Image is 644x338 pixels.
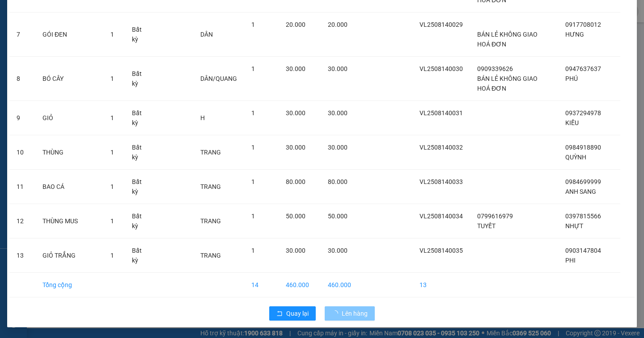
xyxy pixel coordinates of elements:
[200,31,213,38] span: DÂN
[419,144,463,151] span: VL2508140032
[9,204,35,238] td: 12
[4,4,130,38] li: [PERSON_NAME] - 0931936768
[9,170,35,204] td: 11
[125,204,155,238] td: Bất kỳ
[286,144,305,151] span: 30.000
[35,204,103,238] td: THÙNG MUS
[4,4,36,36] img: logo.jpg
[419,213,463,220] span: VL2508140034
[200,252,221,259] span: TRANG
[9,135,35,170] td: 10
[251,247,255,254] span: 1
[332,310,342,317] span: loading
[565,65,601,72] span: 0947637637
[565,188,596,195] span: ANH SANG
[565,119,579,126] span: KIỀU
[35,273,103,297] td: Tổng cộng
[35,101,103,135] td: GIỎ
[125,135,155,170] td: Bất kỳ
[35,238,103,273] td: GIỎ TRẮNG
[477,65,513,72] span: 0909339626
[565,154,586,161] span: QUỲNH
[565,247,601,254] span: 0903147804
[251,178,255,185] span: 1
[419,65,463,72] span: VL2508140030
[565,75,578,82] span: PHÚ
[200,183,221,190] span: TRANG
[200,217,221,225] span: TRANG
[419,247,463,254] span: VL2508140035
[251,109,255,117] span: 1
[4,59,52,86] b: 107/1 , Đường 2/9 P1, TP Vĩnh Long
[565,213,601,220] span: 0397815566
[477,213,513,220] span: 0799616979
[328,21,347,28] span: 20.000
[286,109,305,117] span: 30.000
[286,309,309,318] span: Quay lại
[244,273,279,297] td: 14
[62,48,119,68] li: VP TP. [PERSON_NAME]
[125,238,155,273] td: Bất kỳ
[328,213,347,220] span: 50.000
[110,31,114,38] span: 1
[9,238,35,273] td: 13
[9,13,35,57] td: 7
[125,101,155,135] td: Bất kỳ
[328,144,347,151] span: 30.000
[342,309,368,318] span: Lên hàng
[412,273,470,297] td: 13
[565,21,601,28] span: 0917708012
[477,31,538,48] span: BÁN LẺ KHÔNG GIAO HOÁ ĐƠN
[110,217,114,225] span: 1
[110,183,114,190] span: 1
[9,101,35,135] td: 9
[9,57,35,101] td: 8
[251,21,255,28] span: 1
[565,178,601,185] span: 0984699999
[125,170,155,204] td: Bất kỳ
[565,257,576,264] span: PHI
[4,60,11,66] span: environment
[419,21,463,28] span: VL2508140029
[200,149,221,156] span: TRANG
[35,170,103,204] td: BAO CÁ
[251,65,255,72] span: 1
[419,109,463,117] span: VL2508140031
[477,222,496,230] span: TUYẾT
[328,247,347,254] span: 30.000
[321,273,358,297] td: 460.000
[286,21,305,28] span: 20.000
[251,144,255,151] span: 1
[286,65,305,72] span: 30.000
[565,109,601,117] span: 0937294978
[286,178,305,185] span: 80.000
[565,144,601,151] span: 0984918890
[325,306,375,321] button: Lên hàng
[269,306,316,321] button: rollbackQuay lại
[35,57,103,101] td: BÓ CÂY
[110,149,114,156] span: 1
[200,75,237,82] span: DÂN/QUANG
[35,13,103,57] td: GÓI ĐEN
[200,114,205,121] span: H
[286,213,305,220] span: 50.000
[110,114,114,121] span: 1
[35,135,103,170] td: THÙNG
[125,57,155,101] td: Bất kỳ
[276,310,283,317] span: rollback
[110,75,114,82] span: 1
[565,31,584,38] span: HƯNG
[279,273,321,297] td: 460.000
[328,109,347,117] span: 30.000
[328,65,347,72] span: 30.000
[286,247,305,254] span: 30.000
[110,252,114,259] span: 1
[4,48,62,58] li: VP Vĩnh Long
[328,178,347,185] span: 80.000
[251,213,255,220] span: 1
[565,222,583,230] span: NHỰT
[419,178,463,185] span: VL2508140033
[477,75,538,92] span: BÁN LẺ KHÔNG GIAO HOÁ ĐƠN
[125,13,155,57] td: Bất kỳ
